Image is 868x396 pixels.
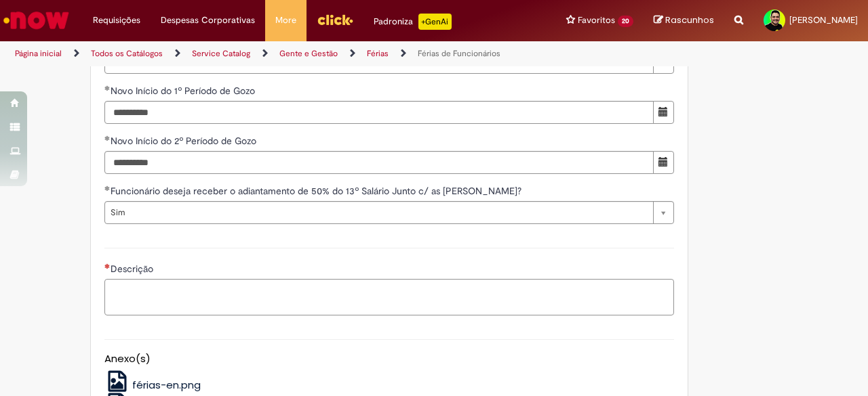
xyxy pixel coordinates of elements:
span: férias-en.png [132,378,201,392]
a: Gente e Gestão [279,48,338,59]
a: Férias de Funcionários [418,48,500,59]
a: Todos os Catálogos [91,48,163,59]
a: Rascunhos [654,14,714,27]
div: Padroniza [374,14,452,30]
a: Página inicial [15,48,62,59]
button: Mostrar calendário para Novo Início do 1º Período de Gozo [653,101,674,124]
span: Obrigatório Preenchido [104,85,111,91]
button: Mostrar calendário para Novo Início do 2º Período de Gozo [653,151,674,174]
span: Requisições [93,14,140,27]
span: Obrigatório Preenchido [104,135,111,141]
span: Sim [111,202,646,223]
span: [PERSON_NAME] [789,14,858,26]
h5: Anexo(s) [104,353,674,365]
span: Descrição [111,263,156,275]
input: Novo Início do 1º Período de Gozo 29 September 2025 Monday [104,101,654,124]
img: click_logo_yellow_360x200.png [317,9,353,30]
p: +GenAi [418,14,452,30]
ul: Trilhas de página [10,41,568,66]
span: Favoritos [578,14,615,27]
a: férias-en.png [104,378,201,392]
a: Férias [367,48,389,59]
textarea: Descrição [104,279,674,315]
span: Novo Início do 2º Período de Gozo [111,135,259,147]
a: Service Catalog [192,48,250,59]
input: Novo Início do 2º Período de Gozo 03 November 2025 Monday [104,151,654,174]
span: More [275,14,296,27]
span: Necessários [104,263,111,269]
img: ServiceNow [1,7,71,34]
span: Despesas Corporativas [161,14,255,27]
span: Funcionário deseja receber o adiantamento de 50% do 13º Salário Junto c/ as [PERSON_NAME]? [111,185,524,197]
span: Obrigatório Preenchido [104,185,111,191]
span: 20 [618,16,633,27]
span: Novo Início do 1º Período de Gozo [111,85,258,97]
span: Rascunhos [665,14,714,26]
